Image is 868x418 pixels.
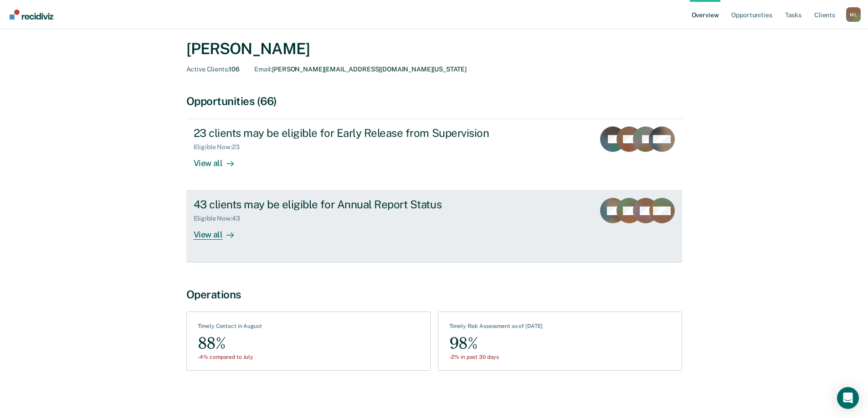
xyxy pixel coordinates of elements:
div: M L [846,7,861,22]
div: [PERSON_NAME] [186,40,682,58]
div: Timely Risk Assessment as of [DATE] [449,323,543,333]
div: 43 clients may be eligible for Annual Report Status [194,198,514,211]
div: [PERSON_NAME][EMAIL_ADDRESS][DOMAIN_NAME][US_STATE] [254,65,467,73]
div: 98% [449,333,543,354]
div: Timely Contact in August [198,323,262,333]
div: View all [194,151,245,169]
span: Email : [254,65,272,73]
div: Eligible Now : 23 [194,143,247,151]
div: 23 clients may be eligible for Early Release from Supervision [194,126,514,140]
div: 106 [186,65,240,73]
button: Profile dropdown button [846,7,861,22]
a: 43 clients may be eligible for Annual Report StatusEligible Now:43View all [186,191,682,262]
div: View all [194,222,245,240]
div: -4% compared to July [198,354,262,360]
div: Open Intercom Messenger [837,387,859,409]
span: Active Clients : [186,65,229,73]
div: Operations [186,288,682,301]
div: Opportunities (66) [186,95,682,108]
div: 88% [198,333,262,354]
div: Eligible Now : 43 [194,215,247,222]
img: Recidiviz [10,10,53,20]
a: 23 clients may be eligible for Early Release from SupervisionEligible Now:23View all [186,119,682,191]
div: -2% in past 30 days [449,354,543,360]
